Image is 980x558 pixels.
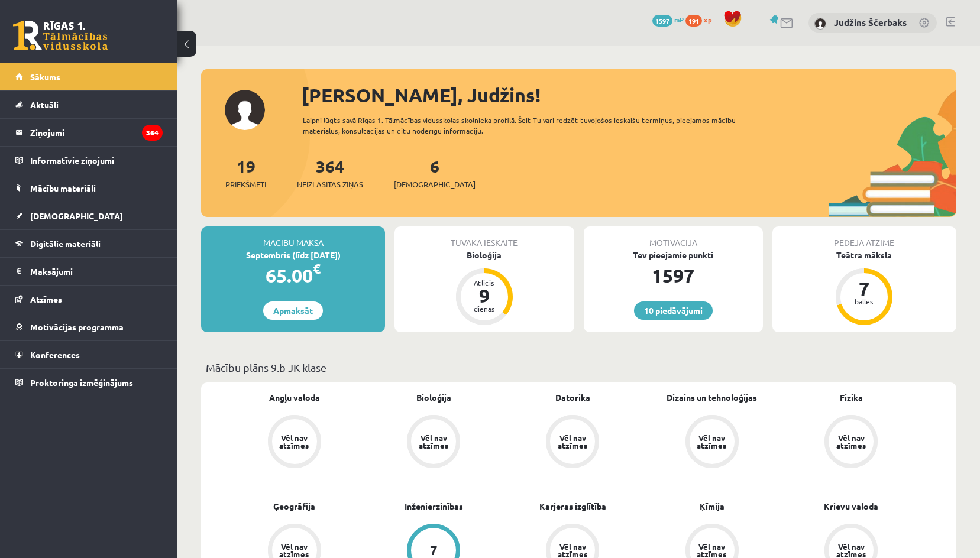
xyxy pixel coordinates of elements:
[704,15,711,24] span: xp
[269,391,320,404] a: Angļu valoda
[846,279,882,298] div: 7
[467,305,502,312] div: dienas
[416,391,451,404] a: Bioloģija
[30,238,101,249] span: Digitālie materiāli
[201,226,385,249] div: Mācību maksa
[30,147,163,174] legend: Informatīvie ziņojumi
[394,249,574,327] a: Bioloģija Atlicis 9 dienas
[30,377,133,388] span: Proktoringa izmēģinājums
[30,210,123,221] span: [DEMOGRAPHIC_DATA]
[417,434,450,449] div: Vēl nav atzīmes
[15,230,163,257] a: Digitālie materiāli
[667,391,757,404] a: Dizains un tehnoloģijas
[15,258,163,285] a: Maksājumi
[835,543,868,558] div: Vēl nav atzīmes
[364,415,503,471] a: Vēl nav atzīmes
[30,119,163,146] legend: Ziņojumi
[700,500,725,512] a: Ķīmija
[30,349,80,360] span: Konferences
[15,202,163,229] a: [DEMOGRAPHIC_DATA]
[584,249,763,261] div: Tev pieejamie punkti
[824,500,878,512] a: Krievu valoda
[772,226,956,249] div: Pēdējā atzīme
[405,500,463,512] a: Inženierzinības
[15,119,163,146] a: Ziņojumi364
[652,15,684,24] a: 1597 mP
[273,500,315,512] a: Ģeogrāfija
[30,99,59,110] span: Aktuāli
[303,115,756,136] div: Laipni lūgts savā Rīgas 1. Tālmācības vidusskolas skolnieka profilā. Šeit Tu vari redzēt tuvojošo...
[302,81,956,109] div: [PERSON_NAME], Judžins!
[225,155,266,190] a: 19Priekšmeti
[840,391,863,404] a: Fizika
[696,543,729,558] div: Vēl nav atzīmes
[30,183,96,193] span: Mācību materiāli
[278,434,311,449] div: Vēl nav atzīmes
[555,391,590,404] a: Datorika
[503,415,642,471] a: Vēl nav atzīmes
[201,261,385,290] div: 65.00
[201,249,385,261] div: Septembris (līdz [DATE])
[225,415,364,471] a: Vēl nav atzīmes
[313,260,321,277] span: €
[584,226,763,249] div: Motivācija
[394,179,476,190] span: [DEMOGRAPHIC_DATA]
[30,294,62,304] span: Atzīmes
[556,543,589,558] div: Vēl nav atzīmes
[467,286,502,305] div: 9
[15,147,163,174] a: Informatīvie ziņojumi
[15,313,163,340] a: Motivācijas programma
[394,249,574,261] div: Bioloģija
[467,279,502,286] div: Atlicis
[30,322,124,332] span: Motivācijas programma
[782,415,921,471] a: Vēl nav atzīmes
[15,369,163,396] a: Proktoringa izmēģinājums
[225,179,266,190] span: Priekšmeti
[835,434,868,449] div: Vēl nav atzīmes
[30,72,60,82] span: Sākums
[15,286,163,313] a: Atzīmes
[539,500,606,512] a: Karjeras izglītība
[772,249,956,327] a: Teātra māksla 7 balles
[13,21,108,50] a: Rīgas 1. Tālmācības vidusskola
[685,15,717,24] a: 191 xp
[263,301,323,320] a: Apmaksāt
[685,15,702,27] span: 191
[634,301,713,320] a: 10 piedāvājumi
[206,359,952,375] p: Mācību plāns 9.b JK klase
[674,15,684,24] span: mP
[15,63,163,90] a: Sākums
[297,155,363,190] a: 364Neizlasītās ziņas
[15,174,163,202] a: Mācību materiāli
[814,18,826,30] img: Judžins Ščerbaks
[394,155,476,190] a: 6[DEMOGRAPHIC_DATA]
[834,17,907,28] a: Judžins Ščerbaks
[15,91,163,118] a: Aktuāli
[652,15,672,27] span: 1597
[772,249,956,261] div: Teātra māksla
[846,298,882,305] div: balles
[584,261,763,290] div: 1597
[278,543,311,558] div: Vēl nav atzīmes
[430,544,438,557] div: 7
[556,434,589,449] div: Vēl nav atzīmes
[142,125,163,141] i: 364
[642,415,781,471] a: Vēl nav atzīmes
[30,258,163,285] legend: Maksājumi
[696,434,729,449] div: Vēl nav atzīmes
[297,179,363,190] span: Neizlasītās ziņas
[15,341,163,368] a: Konferences
[394,226,574,249] div: Tuvākā ieskaite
